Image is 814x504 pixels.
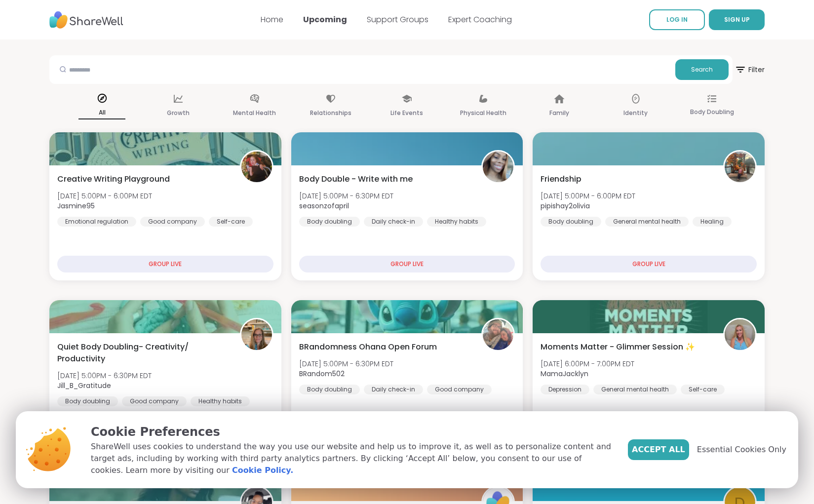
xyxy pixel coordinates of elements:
span: Moments Matter - Glimmer Session ✨ [541,341,695,353]
div: GROUP LIVE [541,256,757,272]
a: Support Groups [367,14,428,25]
img: pipishay2olivia [725,152,755,182]
div: Healthy habits [191,396,250,406]
div: Body doubling [299,217,360,227]
img: seasonzofapril [483,152,513,182]
span: Body Double - Write with me [299,173,413,185]
p: Mental Health [233,107,276,119]
span: [DATE] 6:00PM - 7:00PM EDT [541,359,634,369]
span: SIGN UP [724,15,750,24]
span: Quiet Body Doubling- Creativity/ Productivity [57,341,229,365]
p: Family [549,107,569,119]
p: Growth [167,107,190,119]
span: Essential Cookies Only [697,444,786,456]
div: Body doubling [299,385,360,394]
div: GROUP LIVE [299,256,515,272]
p: Body Doubling [690,106,734,118]
span: BRandomness Ohana Open Forum [299,341,437,353]
img: MamaJacklyn [725,319,755,350]
div: Daily check-in [364,385,423,394]
b: Jill_B_Gratitude [57,381,111,390]
span: Filter [735,58,765,81]
div: Good company [140,217,205,227]
span: Friendship [541,173,581,185]
a: Cookie Policy. [232,465,293,476]
b: seasonzofapril [299,201,349,211]
span: [DATE] 5:00PM - 6:00PM EDT [57,191,152,201]
p: Life Events [390,107,423,119]
div: Body doubling [57,396,118,406]
span: Accept All [632,444,685,456]
img: ShareWell Nav Logo [49,6,123,34]
div: General mental health [593,385,677,394]
a: LOG IN [649,9,705,30]
a: Home [261,14,283,25]
div: Body doubling [541,217,601,227]
img: BRandom502 [483,319,513,350]
div: General mental health [605,217,689,227]
div: Good company [427,385,492,394]
p: ShareWell uses cookies to understand the way you use our website and help us to improve it, as we... [91,441,612,476]
button: Accept All [628,439,689,460]
div: Emotional regulation [57,217,136,227]
span: [DATE] 5:00PM - 6:00PM EDT [541,191,635,201]
b: Jasmine95 [57,201,95,211]
div: Depression [541,385,589,394]
div: Self-care [681,385,725,394]
b: pipishay2olivia [541,201,590,211]
img: Jill_B_Gratitude [241,319,272,350]
div: Daily check-in [364,217,423,227]
span: [DATE] 5:00PM - 6:30PM EDT [57,371,152,381]
div: Self-care [209,217,253,227]
img: Jasmine95 [241,152,272,182]
p: Relationships [310,107,351,119]
div: Healing [693,217,732,227]
b: BRandom502 [299,369,345,379]
button: SIGN UP [709,9,765,30]
p: Physical Health [460,107,506,119]
div: Good company [122,396,187,406]
div: GROUP LIVE [57,256,273,272]
span: LOG IN [666,15,688,24]
a: Upcoming [303,14,347,25]
span: Search [691,65,713,74]
button: Filter [735,55,765,84]
span: [DATE] 5:00PM - 6:30PM EDT [299,359,393,369]
button: Search [675,59,729,80]
b: MamaJacklyn [541,369,588,379]
span: [DATE] 5:00PM - 6:30PM EDT [299,191,393,201]
a: Expert Coaching [448,14,512,25]
span: Creative Writing Playground [57,173,170,185]
p: Cookie Preferences [91,423,612,441]
p: Identity [623,107,648,119]
div: Healthy habits [427,217,486,227]
p: All [78,107,125,119]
